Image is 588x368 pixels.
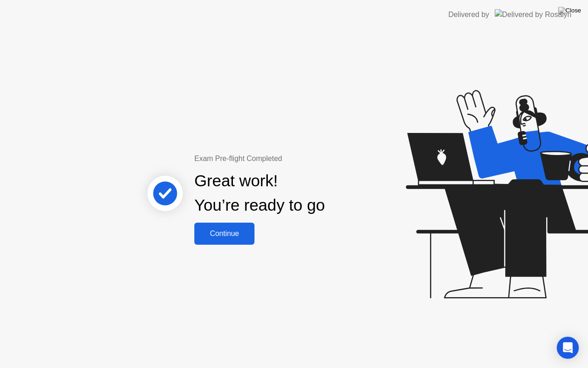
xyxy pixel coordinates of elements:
div: Open Intercom Messenger [557,337,579,359]
button: Continue [194,223,254,245]
img: Close [558,7,581,14]
div: Continue [197,230,252,238]
div: Exam Pre-flight Completed [194,153,384,164]
img: Delivered by Rosalyn [495,9,571,20]
div: Delivered by [448,9,489,20]
div: Great work! You’re ready to go [194,169,325,218]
